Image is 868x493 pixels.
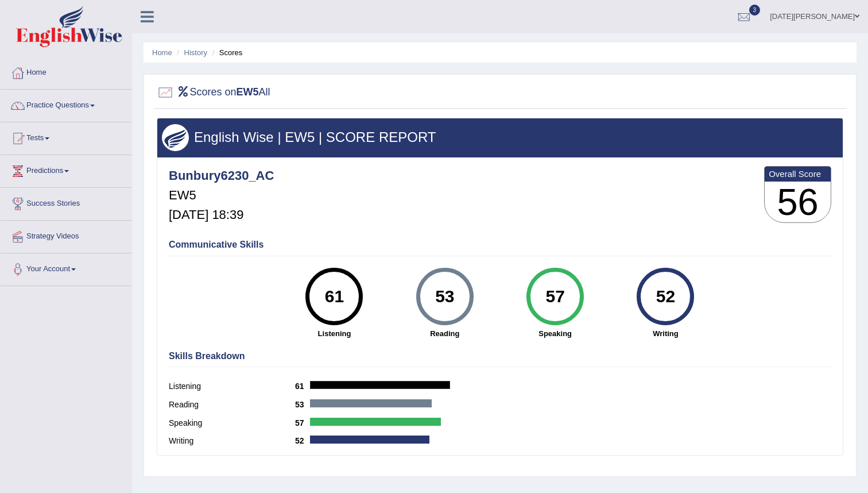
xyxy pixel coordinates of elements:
b: 57 [295,418,310,427]
h4: Communicative Skills [169,240,831,250]
strong: Writing [616,328,715,339]
a: Tests [1,122,131,151]
a: Practice Questions [1,90,131,118]
b: 52 [295,436,310,445]
div: 61 [313,272,355,321]
a: History [184,48,207,57]
img: wings.png [162,124,189,151]
label: Reading [169,399,295,411]
label: Listening [169,380,295,392]
h5: EW5 [169,188,274,202]
strong: Listening [285,328,383,339]
strong: Reading [396,328,494,339]
a: Success Stories [1,188,131,217]
b: 53 [295,400,310,409]
div: 52 [645,272,687,321]
a: Your Account [1,253,131,282]
div: 53 [424,272,466,321]
a: Home [152,48,172,57]
label: Writing [169,435,295,447]
b: EW5 [237,86,259,98]
span: 3 [749,5,761,16]
b: 61 [295,382,310,391]
h4: Bunbury6230_AC [169,169,274,183]
b: Overall Score [769,169,827,179]
h3: 56 [765,182,831,223]
label: Speaking [169,417,295,429]
strong: Speaking [506,328,604,339]
h3: English Wise | EW5 | SCORE REPORT [162,130,838,145]
a: Predictions [1,155,131,184]
h2: Scores on All [157,84,270,101]
a: Home [1,57,131,86]
li: Scores [210,47,243,58]
h5: [DATE] 18:39 [169,208,274,222]
h4: Skills Breakdown [169,351,831,361]
div: 57 [534,272,576,321]
a: Strategy Videos [1,221,131,249]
